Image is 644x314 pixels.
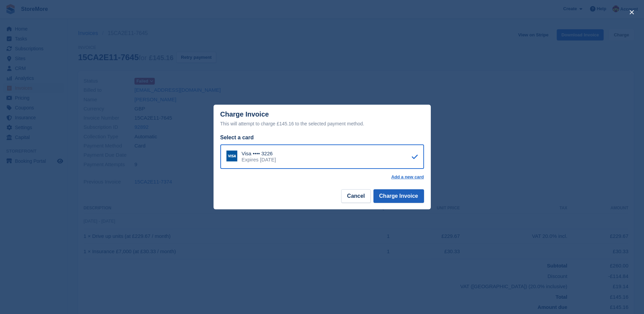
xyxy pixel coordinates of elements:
div: Charge Invoice [220,110,424,128]
button: Cancel [341,189,370,203]
div: This will attempt to charge £145.16 to the selected payment method. [220,120,424,128]
button: Charge Invoice [373,189,424,203]
div: Expires [DATE] [242,157,276,163]
button: close [626,7,637,18]
img: Visa Logo [226,151,237,161]
a: Add a new card [391,174,424,180]
div: Select a card [220,134,424,142]
div: Visa •••• 3226 [242,151,276,157]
